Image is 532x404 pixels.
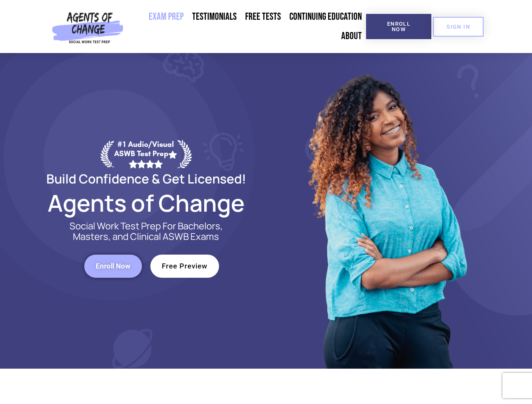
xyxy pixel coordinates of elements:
a: Continuing Education [285,7,366,27]
a: SIGN IN [433,17,484,37]
a: Enroll Now [366,14,431,39]
a: Enroll Now [84,255,142,278]
nav: Menu [127,7,366,46]
a: Exam Prep [144,7,188,27]
span: Free Preview [162,263,208,270]
p: Social Work Test Prep For Bachelors, Masters, and Clinical ASWB Exams [60,221,233,242]
img: Website Image 1 (1) [302,53,471,369]
h2: Build Confidence & Get Licensed! [26,173,266,185]
span: SIGN IN [446,24,470,29]
a: Testimonials [188,7,241,27]
a: Free Tests [241,7,285,27]
h2: Agents of Change [26,193,266,213]
span: Enroll Now [380,21,418,32]
div: #1 Audio/Visual ASWB Test Prep [114,140,177,168]
a: About [337,27,366,46]
span: Enroll Now [96,263,131,270]
a: Free Preview [150,255,219,278]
